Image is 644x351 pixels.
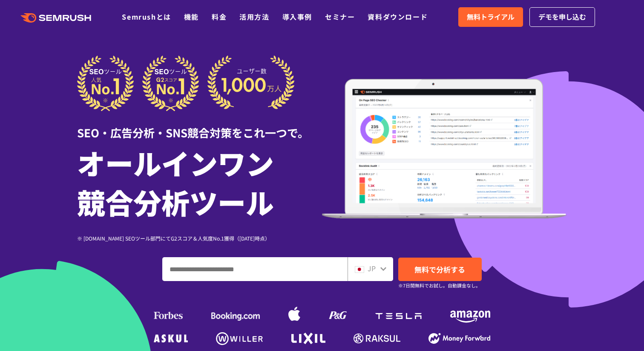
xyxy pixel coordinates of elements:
small: ※7日間無料でお試し。自動課金なし。 [398,281,480,290]
a: Semrushとは [122,12,171,22]
span: 無料トライアル [467,12,515,23]
a: セミナー [325,12,355,22]
span: 無料で分析する [414,264,465,275]
a: 料金 [212,12,227,22]
a: 無料トライアル [458,7,523,27]
input: ドメイン、キーワードまたはURLを入力してください [163,258,347,281]
div: SEO・広告分析・SNS競合対策をこれ一つで。 [77,111,322,141]
h1: オールインワン 競合分析ツール [77,143,322,221]
a: デモを申し込む [529,7,595,27]
div: ※ [DOMAIN_NAME] SEOツール部門にてG2スコア＆人気度No.1獲得（[DATE]時点） [77,234,322,242]
span: JP [368,263,376,273]
a: 機能 [184,12,199,22]
a: 活用方法 [239,12,269,22]
a: 無料で分析する [398,258,482,281]
a: 資料ダウンロード [368,12,428,22]
span: デモを申し込む [538,12,586,23]
a: 導入事例 [282,12,312,22]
